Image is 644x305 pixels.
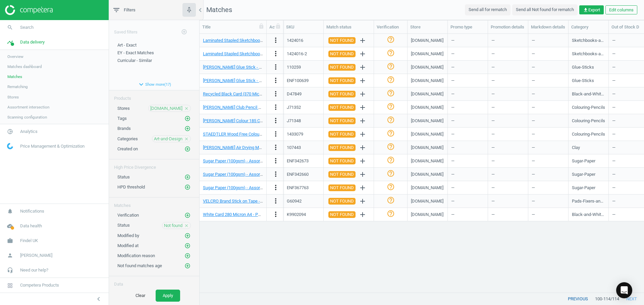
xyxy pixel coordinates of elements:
div: 110259 [287,64,301,70]
span: Brands [117,126,131,131]
button: add [357,209,368,220]
i: more_vert [272,63,280,71]
div: Colouring-Pencils [572,118,605,124]
button: add_circle_outline [184,242,191,249]
i: help_outline [387,143,395,151]
i: more_vert [272,50,280,58]
i: add [359,50,367,58]
button: add [357,115,368,127]
i: add_circle_outline [184,263,191,269]
div: — [451,34,484,46]
a: [PERSON_NAME] Club Pencil Classpack 288 - x6 FREE PENCIL SHARPENERS - Pack of 288 280 Pack [203,105,393,110]
div: — [532,75,565,86]
span: Scanning configuration [7,115,47,120]
i: add_circle_outline [184,116,191,122]
div: Match status [326,24,371,30]
div: — [532,128,565,140]
i: add [359,211,367,219]
i: add_circle_outline [184,184,191,190]
div: — [532,182,565,194]
button: add [357,48,368,60]
div: [DOMAIN_NAME] [411,91,443,97]
div: Title [202,24,264,30]
span: Matches dashboard [7,64,42,69]
div: — [451,209,484,220]
button: add [357,102,368,113]
a: STAEDTLER Wood Free Colouring Pencils - Pack of 288 280 Pack [203,132,326,137]
div: — [451,128,484,140]
i: help_outline [387,169,395,177]
div: Black-and-White-Card [572,91,605,97]
div: Promotion details [491,24,525,30]
i: help_outline [387,49,395,57]
i: more_vert [272,197,280,205]
div: J71352 [287,104,301,110]
i: chevron_left [95,295,103,303]
button: add [357,75,368,86]
div: Pads-Fixers-and-Craft-Tape [572,198,605,204]
div: — [491,168,525,180]
button: add [357,169,368,180]
a: [PERSON_NAME] Glue Stick - 43g - Pack of 200 + 8 FREE 200 Pack [203,78,328,83]
div: Sugar-Paper [572,171,595,177]
span: NOT FOUND [330,184,354,191]
i: more_vert [272,130,280,138]
div: ENF100639 [287,78,309,84]
div: Open Intercom Messenger [616,282,632,298]
span: NOT FOUND [330,104,354,111]
div: 1433079 [287,131,303,137]
span: NOT FOUND [330,198,354,205]
i: help_outline [387,196,395,204]
div: Colouring-Pencils [572,131,605,137]
span: Data health [20,223,42,229]
button: add [357,129,368,140]
span: Not found [164,223,182,229]
div: — [532,142,565,153]
button: add [357,155,368,167]
span: Competera Products [20,282,59,288]
i: add_circle_outline [184,253,191,259]
span: Curricular - Similar [117,58,152,63]
div: — [532,115,565,127]
img: wGWNvw8QSZomAAAAABJRU5ErkJggg== [7,143,13,149]
div: 1424016 [287,37,303,44]
div: — [532,48,565,60]
button: add_circle_outline [184,232,191,239]
i: more_vert [272,76,280,84]
div: Sketchbooks-and-Pads [572,51,605,57]
i: help_outline [387,210,395,218]
i: add [359,130,367,138]
div: ENF367763 [287,185,309,191]
i: more_vert [272,183,280,192]
i: person [4,249,16,262]
button: add_circle_outline [184,125,191,132]
i: add_circle_outline [184,233,191,239]
div: — [491,155,525,167]
div: — [491,48,525,60]
div: — [491,61,525,73]
i: expand_more [137,80,145,88]
div: [DOMAIN_NAME] [411,37,443,44]
span: NOT FOUND [330,37,354,44]
div: High Price Divergence [109,159,199,170]
div: [DOMAIN_NAME] [411,212,443,218]
i: add [359,184,367,192]
i: help_outline [387,102,395,110]
i: add_circle_outline [184,146,191,152]
button: more_vert [272,157,280,165]
div: — [451,195,484,207]
div: — [451,88,484,100]
span: Categories [117,136,138,141]
button: more_vert [272,50,280,58]
span: Matches [7,74,22,79]
span: Modification reason [117,253,155,258]
div: [DOMAIN_NAME] [411,145,443,151]
button: Clear [128,290,152,302]
div: Category [571,24,606,30]
span: Art-and-Design [154,136,182,142]
i: help_outline [387,156,395,164]
div: SKU [286,24,321,30]
i: more_vert [272,103,280,111]
button: more_vert [272,183,280,192]
span: NOT FOUND [330,51,354,57]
